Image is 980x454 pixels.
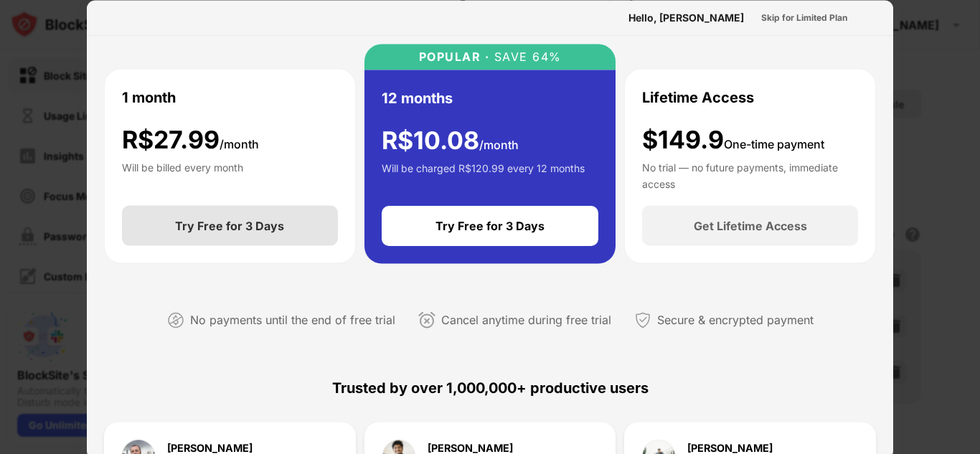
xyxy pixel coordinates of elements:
img: not-paying [167,311,184,328]
div: [PERSON_NAME] [687,443,783,453]
div: Get Lifetime Access [694,219,807,233]
div: Trusted by over 1,000,000+ productive users [104,354,876,422]
div: Will be charged R$120.99 every 12 months [382,161,585,189]
img: secured-payment [634,311,651,328]
div: R$ 27.99 [122,125,259,154]
div: Try Free for 3 Days [175,219,284,233]
div: SAVE 64% [489,49,562,63]
img: cancel-anytime [418,311,435,328]
div: R$ 10.08 [382,126,519,155]
span: /month [479,137,519,151]
div: Will be billed every month [122,160,243,189]
span: /month [220,136,259,151]
div: Hello, [PERSON_NAME] [628,11,744,23]
div: [PERSON_NAME] [167,443,253,453]
div: No payments until the end of free trial [190,310,395,331]
div: $149.9 [642,125,824,154]
div: Skip for Limited Plan [761,10,847,24]
div: [PERSON_NAME] [428,443,513,453]
div: 1 month [122,86,176,108]
div: Try Free for 3 Days [435,219,545,234]
div: Secure & encrypted payment [657,310,814,331]
span: One-time payment [724,136,824,151]
div: POPULAR · [419,49,490,63]
div: No trial — no future payments, immediate access [642,160,858,189]
div: Lifetime Access [642,86,754,108]
div: Cancel anytime during free trial [441,310,611,331]
div: 12 months [382,87,453,108]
